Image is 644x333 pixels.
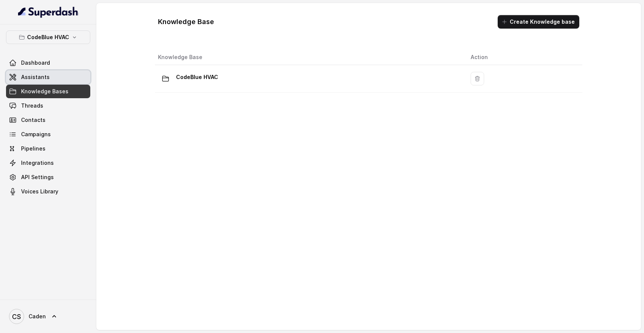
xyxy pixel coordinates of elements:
a: Caden [6,306,90,327]
p: CodeBlue HVAC [176,71,218,83]
a: Voices Library [6,185,90,198]
a: Integrations [6,156,90,170]
a: API Settings [6,170,90,184]
span: Dashboard [21,59,50,67]
span: Pipelines [21,145,46,152]
span: Voices Library [21,188,58,195]
span: Integrations [21,159,54,167]
span: Campaigns [21,131,51,138]
th: Knowledge Base [155,50,465,65]
h1: Knowledge Base [158,16,214,28]
span: Caden [29,313,46,320]
th: Action [465,50,582,65]
p: CodeBlue HVAC [27,33,69,42]
a: Campaigns [6,128,90,141]
span: Threads [21,102,43,109]
button: CodeBlue HVAC [6,30,90,44]
a: Knowledge Bases [6,85,90,98]
a: Assistants [6,70,90,84]
a: Threads [6,99,90,113]
a: Pipelines [6,142,90,155]
span: Assistants [21,73,50,81]
a: Dashboard [6,56,90,70]
img: light.svg [18,6,79,18]
text: CS [12,313,21,321]
a: Contacts [6,113,90,127]
button: Create Knowledge base [498,15,579,29]
span: Knowledge Bases [21,88,68,95]
span: API Settings [21,173,54,181]
span: Contacts [21,116,46,124]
